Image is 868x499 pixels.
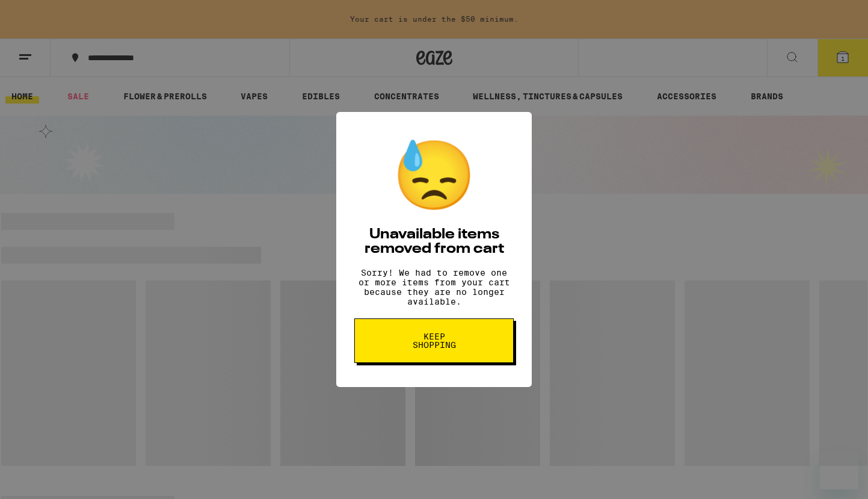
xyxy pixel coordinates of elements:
[354,228,514,256] h2: Unavailable items removed from cart
[354,318,514,363] button: Keep Shopping
[354,268,514,306] p: Sorry! We had to remove one or more items from your cart because they are no longer available.
[820,451,858,489] iframe: Button to launch messaging window
[403,332,465,349] span: Keep Shopping
[392,136,476,215] div: 😓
